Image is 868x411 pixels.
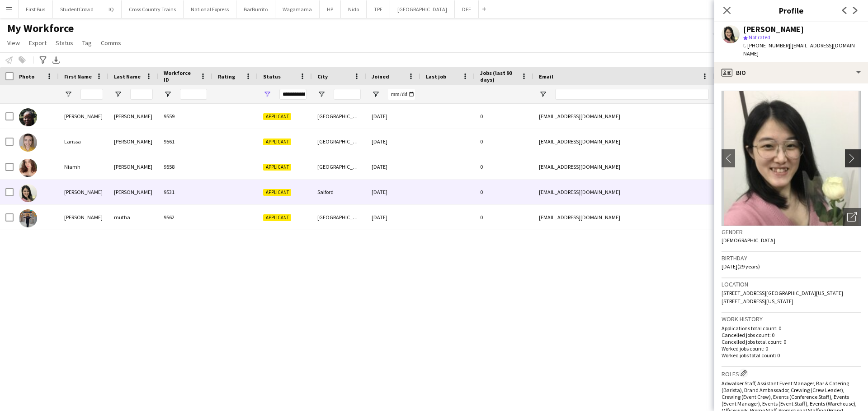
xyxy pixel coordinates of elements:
span: Email [539,73,553,80]
p: Cancelled jobs total count: 0 [722,338,861,345]
app-action-btn: Export XLSX [51,55,61,65]
div: 9558 [158,154,212,179]
h3: Work history [722,315,861,323]
div: Bio [714,62,868,83]
span: Comms [101,39,121,47]
div: 0 [475,154,533,179]
div: Open photos pop-in [843,208,861,226]
a: Comms [97,37,125,49]
img: Revti mutha [19,209,37,227]
div: [EMAIL_ADDRESS][DOMAIN_NAME] [533,205,714,230]
button: HP [320,0,341,18]
button: Cross Country Trains [122,0,184,18]
span: Workforce ID [164,69,196,83]
span: | [EMAIL_ADDRESS][DOMAIN_NAME] [743,42,858,57]
button: Open Filter Menu [263,90,271,98]
a: Tag [79,37,95,49]
span: [DATE] (29 years) [722,263,760,270]
span: My Workforce [7,22,74,35]
div: [EMAIL_ADDRESS][DOMAIN_NAME] [533,154,714,179]
a: Status [52,37,77,49]
button: [GEOGRAPHIC_DATA] [390,0,455,18]
button: Open Filter Menu [164,90,172,98]
div: [DATE] [366,180,420,204]
h3: Profile [714,5,868,16]
button: Nido [341,0,367,18]
input: City Filter Input [334,89,361,100]
button: Open Filter Menu [317,90,325,98]
div: [PERSON_NAME] [59,205,108,230]
img: Larissa Bernardo [19,134,37,152]
div: 0 [475,205,533,230]
span: Last job [426,73,446,80]
div: 9531 [158,180,212,204]
h3: Location [722,280,861,288]
div: Niamh [59,154,108,179]
div: [DATE] [366,129,420,154]
div: [PERSON_NAME] [59,180,108,204]
button: Open Filter Menu [64,90,72,98]
div: [EMAIL_ADDRESS][DOMAIN_NAME] [533,104,714,129]
span: View [7,39,20,47]
span: Status [56,39,73,47]
div: mutha [108,205,158,230]
p: Worked jobs count: 0 [722,345,861,352]
span: Last Name [114,73,141,80]
span: Status [263,73,281,80]
input: First Name Filter Input [80,89,103,100]
span: City [317,73,328,80]
div: 9562 [158,205,212,230]
span: Photo [19,73,34,80]
span: Applicant [263,139,291,145]
button: TPE [367,0,390,18]
span: [DEMOGRAPHIC_DATA] [722,237,775,244]
div: [PERSON_NAME] [108,154,158,179]
h3: Birthday [722,254,861,262]
div: 0 [475,104,533,129]
div: [GEOGRAPHIC_DATA] [312,205,366,230]
span: Applicant [263,189,291,196]
a: View [4,37,24,49]
app-action-btn: Advanced filters [38,55,48,65]
span: Not rated [749,34,770,41]
div: [PERSON_NAME] [743,25,804,33]
div: 0 [475,180,533,204]
button: First Bus [19,0,53,18]
img: Niamh Leigh [19,159,37,177]
button: IQ [101,0,122,18]
span: Joined [372,73,389,80]
input: Workforce ID Filter Input [180,89,207,100]
button: BarBurrito [236,0,275,18]
span: Applicant [263,113,291,120]
span: Rating [218,73,235,80]
p: Cancelled jobs count: 0 [722,332,861,338]
h3: Roles [722,369,861,378]
input: Last Name Filter Input [130,89,153,100]
span: Tag [82,39,92,47]
div: Salford [312,180,366,204]
span: Jobs (last 90 days) [480,69,517,83]
p: Applications total count: 0 [722,325,861,332]
span: First Name [64,73,92,80]
div: [EMAIL_ADDRESS][DOMAIN_NAME] [533,129,714,154]
img: Crew avatar or photo [722,91,861,226]
img: Phoebe Ng [19,184,37,202]
div: [DATE] [366,154,420,179]
div: [GEOGRAPHIC_DATA] [312,154,366,179]
span: Export [29,39,47,47]
img: Debra Wilson-Osuide [19,108,37,126]
div: [EMAIL_ADDRESS][DOMAIN_NAME] [533,180,714,204]
button: StudentCrowd [53,0,101,18]
span: Applicant [263,214,291,221]
div: Larissa [59,129,108,154]
h3: Gender [722,228,861,236]
button: Open Filter Menu [114,90,122,98]
span: Applicant [263,164,291,171]
div: 9561 [158,129,212,154]
button: National Express [184,0,236,18]
div: [PERSON_NAME] [108,129,158,154]
input: Joined Filter Input [388,89,415,100]
div: [PERSON_NAME] [108,180,158,204]
button: Open Filter Menu [372,90,380,98]
div: [GEOGRAPHIC_DATA] [312,129,366,154]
